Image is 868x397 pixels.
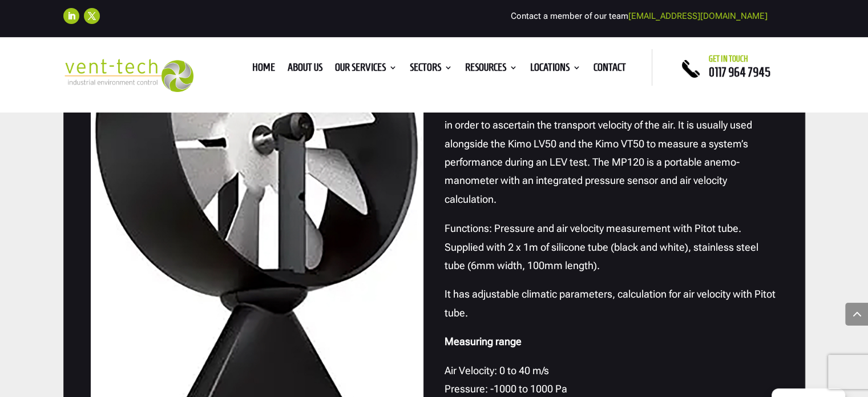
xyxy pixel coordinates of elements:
[465,63,518,76] a: Resources
[84,8,100,24] a: Follow on X
[445,335,522,347] strong: Measuring range
[288,63,322,76] a: About us
[63,8,79,24] a: Follow on LinkedIn
[252,63,275,76] a: Home
[445,98,778,219] p: This Micromanometer is used to measure the air pressure within ducting in order to ascertain the ...
[445,219,778,284] p: Functions: Pressure and air velocity measurement with Pitot tube. Supplied with 2 x 1m of silicon...
[709,54,748,63] span: Get in touch
[709,65,770,79] a: 0117 964 7945
[594,63,626,76] a: Contact
[511,11,768,21] span: Contact a member of our team
[410,63,453,76] a: Sectors
[445,284,778,332] p: It has adjustable climatic parameters, calculation for air velocity with Pitot tube.
[628,11,768,21] a: [EMAIL_ADDRESS][DOMAIN_NAME]
[335,63,397,76] a: Our Services
[530,63,581,76] a: Locations
[63,59,194,93] img: 2023-09-27T08_35_16.549ZVENT-TECH---Clear-background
